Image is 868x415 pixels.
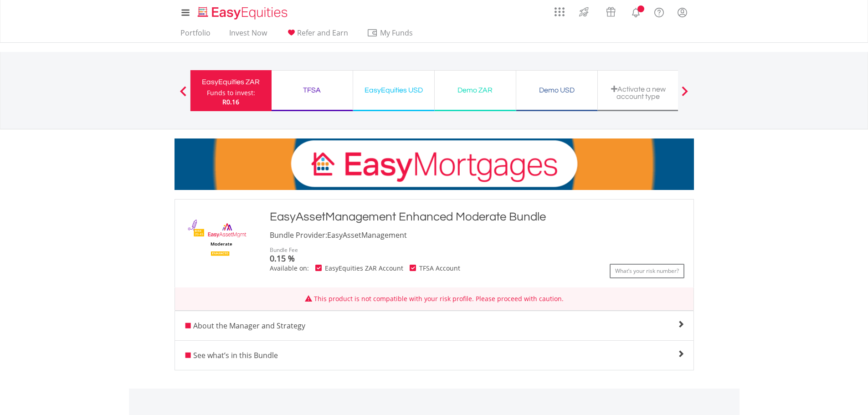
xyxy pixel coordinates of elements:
[603,5,618,19] img: vouchers-v2.svg
[194,2,291,20] a: Home page
[647,2,671,20] a: FAQ's and Support
[270,209,684,225] div: EasyAssetManagement Enhanced Moderate Bundle
[522,84,592,97] div: Demo USD
[610,264,684,278] a: What’s your risk number?
[277,84,347,97] div: TFSA
[270,253,295,264] span: 0.15 %
[576,5,591,19] img: thrive-v2.svg
[193,321,305,331] span: About the Manager and Strategy
[419,264,460,272] span: TFSA Account
[270,246,298,254] span: Bundle Fee
[196,5,291,20] img: EasyEquities_Logo.png
[555,7,565,17] img: grid-menu-icon.svg
[177,28,214,42] a: Portfolio
[297,28,348,38] span: Refer and Earn
[671,2,694,22] a: My Profile
[325,264,403,272] span: EasyEquities ZAR Account
[207,88,255,97] div: Funds to invest:
[624,2,647,20] a: Notifications
[367,27,426,39] span: My Funds
[222,97,239,106] span: R0.16
[597,2,624,19] a: Vouchers
[193,350,278,360] span: See what’s in this Bundle
[440,84,510,97] div: Demo ZAR
[186,218,254,260] img: EMPBundle_EModerate.png
[359,84,429,97] div: EasyEquities USD
[282,28,352,42] a: Refer and Earn
[603,85,673,100] div: Activate a new account type
[549,2,570,17] a: AppsGrid
[270,230,327,240] span: Bundle Provider:
[270,230,684,241] h4: EasyAssetManagement
[175,138,694,190] img: EasyMortage Promotion Banner
[196,76,266,88] div: EasyEquities ZAR
[270,264,309,272] span: Available on:
[314,294,564,303] span: This product is not compatible with your risk profile. Please proceed with caution.
[226,28,271,42] a: Invest Now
